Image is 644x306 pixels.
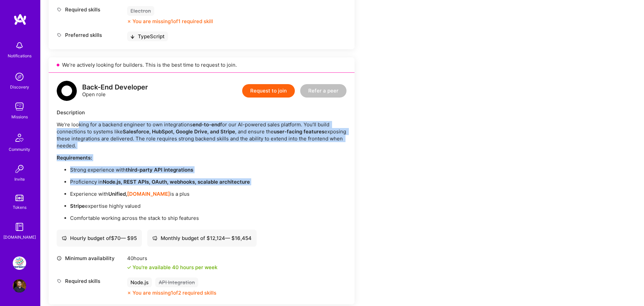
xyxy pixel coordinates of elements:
i: icon Cash [152,236,157,241]
div: Required skills [57,6,124,13]
i: icon Tag [57,33,62,38]
i: icon Tag [57,7,62,12]
button: Request to join [242,84,295,98]
strong: third-party API integrations [126,167,193,173]
div: Back-End Developer [82,84,148,91]
p: Comfortable working across the stack to ship features [70,215,346,222]
p: expertise highly valued [70,202,346,209]
img: tokens [15,195,23,201]
div: Missions [11,113,28,120]
div: Description [57,109,346,116]
div: We’re actively looking for builders. This is the best time to request to join. [49,57,355,73]
div: Open role [82,84,148,98]
div: Tokens [13,204,26,211]
div: You're available 40 hours per week [127,264,217,271]
strong: Node.js, REST APIs, OAuth, webhooks, scalable architecture [103,179,250,185]
p: Strong experience with [70,166,346,173]
div: You are missing 1 of 2 required skills [132,289,216,296]
a: User Avatar [11,279,28,293]
div: Hourly budget of $ 70 — $ 95 [62,235,137,242]
div: You are missing 1 of 1 required skill [132,18,213,25]
div: Notifications [8,52,32,59]
i: icon Cash [62,236,67,241]
button: Refer a peer [300,84,346,98]
div: Community [9,146,30,153]
i: icon BlackArrowDown [130,35,135,39]
p: Experience with is a plus [70,190,346,197]
a: PepsiCo: SodaStream Intl. 2024 AOP [11,256,28,270]
strong: Stripe [70,203,85,209]
div: TypeScript [127,32,168,41]
i: icon Tag [57,279,62,284]
i: icon Check [127,265,131,269]
div: API Integration [155,278,198,287]
div: [DOMAIN_NAME] [3,234,36,241]
div: Electron [127,6,154,16]
i: icon CloseOrange [127,291,131,295]
strong: user-facing features [274,128,324,135]
div: Node.js [127,278,152,287]
img: bell [13,39,26,52]
a: [DOMAIN_NAME] [127,191,170,197]
p: Proficiency in [70,178,346,185]
div: 40 hours [127,255,217,262]
img: Invite [13,162,26,176]
div: Minimum availability [57,255,124,262]
div: Preferred skills [57,32,124,39]
strong: Unified, [108,191,127,197]
i: icon Clock [57,256,62,261]
img: logo [13,13,27,25]
strong: end-to-end [193,121,220,128]
div: Required skills [57,278,124,285]
img: User Avatar [13,279,26,293]
img: Community [11,130,28,146]
div: Invite [14,176,25,183]
i: icon CloseOrange [127,19,131,23]
img: logo [57,81,77,101]
p: We’re looking for a backend engineer to own integrations for our AI-powered sales platform. You’l... [57,121,346,149]
img: teamwork [13,100,26,113]
div: Discovery [10,83,29,90]
div: Monthly budget of $ 12,124 — $ 16,454 [152,235,252,242]
strong: Requirements: [57,155,92,161]
img: PepsiCo: SodaStream Intl. 2024 AOP [13,256,26,270]
img: discovery [13,70,26,83]
strong: Salesforce, HubSpot, Google Drive, and Stripe [123,128,235,135]
img: guide book [13,220,26,234]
